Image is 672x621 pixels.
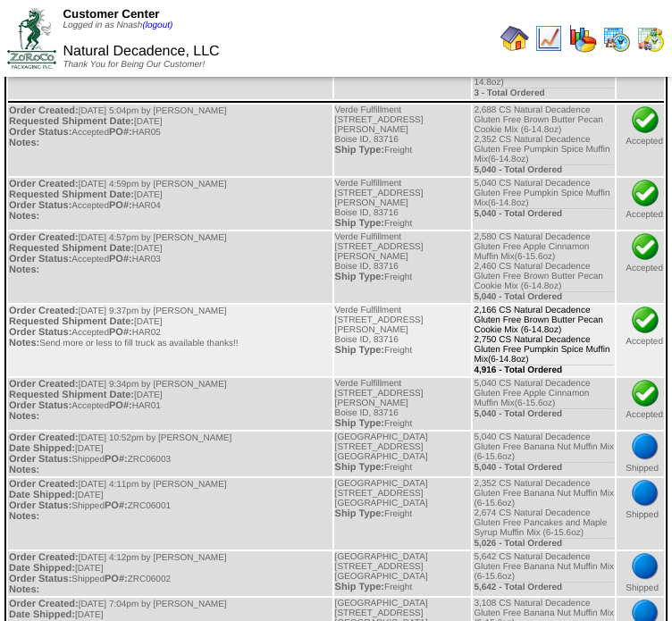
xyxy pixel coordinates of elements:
[9,511,39,522] span: Notes:
[335,145,384,155] span: Ship Type:
[568,24,597,53] img: graph.gif
[335,218,384,229] span: Ship Type:
[9,138,39,148] span: Notes:
[473,551,615,596] td: 5,642 CS Natural Decadence Gluten Free Banana Nut Muffin Mix (6-15.6oz)
[9,379,79,390] span: Order Created:
[9,400,71,411] span: Order Status:
[9,465,39,475] span: Notes:
[7,8,56,68] img: ZoRoCo_Logo(Green%26Foil)%20jpg.webp
[631,552,659,581] img: bluedot.png
[142,21,172,30] a: (logout)
[9,105,79,116] span: Order Created:
[8,231,332,303] td: [DATE] 4:57pm by [PERSON_NAME] [DATE] Accepted HAR03
[105,500,128,511] span: PO#:
[631,179,659,207] img: check.png
[617,378,664,430] td: Accepted
[8,432,332,476] td: [DATE] 10:52pm by [PERSON_NAME] [DATE] Shipped ZRC06003
[63,21,172,30] span: Logged in as Nnash
[335,345,384,356] span: Ship Type:
[617,551,664,596] td: Shipped
[473,231,615,303] td: 2,580 CS Natural Decadence Gluten Free Apple Cinnamon Muffin Mix(6-15.6oz) 2,460 CS Natural Decad...
[63,60,205,70] span: Thank You for Being Our Customer!
[631,379,659,407] img: check.png
[334,432,472,476] td: [GEOGRAPHIC_DATA] [STREET_ADDRESS] [GEOGRAPHIC_DATA] Freight
[631,232,659,261] img: check.png
[474,291,614,302] div: 5,040 - Total Ordered
[9,443,75,454] span: Date Shipped:
[534,24,563,53] img: line_graph.gif
[474,408,614,419] div: 5,040 - Total Ordered
[335,508,384,519] span: Ship Type:
[631,306,659,334] img: check.png
[109,200,132,211] span: PO#:
[9,552,79,563] span: Order Created:
[473,178,615,230] td: 5,040 CS Natural Decadence Gluten Free Pumpkin Spice Muffin Mix(6-14.8oz)
[335,272,384,282] span: Ship Type:
[602,24,631,53] img: calendarprod.gif
[9,189,134,200] span: Requested Shipment Date:
[474,582,614,592] div: 5,642 - Total Ordered
[109,254,132,264] span: PO#:
[9,411,39,422] span: Notes:
[334,105,472,176] td: Verde Fulfillment [STREET_ADDRESS][PERSON_NAME] Boise ID, 83716 Freight
[473,378,615,430] td: 5,040 CS Natural Decadence Gluten Free Apple Cinnamon Muffin Mix(6-15.6oz)
[9,232,79,243] span: Order Created:
[9,563,75,574] span: Date Shipped:
[334,551,472,596] td: [GEOGRAPHIC_DATA] [STREET_ADDRESS] [GEOGRAPHIC_DATA] Freight
[9,432,79,443] span: Order Created:
[63,7,159,21] span: Customer Center
[8,478,332,550] td: [DATE] 4:11pm by [PERSON_NAME] [DATE] Shipped ZRC06001
[9,390,134,400] span: Requested Shipment Date:
[9,500,71,511] span: Order Status:
[500,24,529,53] img: home.gif
[473,478,615,550] td: 2,352 CS Natural Decadence Gluten Free Banana Nut Muffin Mix (6-15.6oz) 2,674 CS Natural Decadenc...
[9,264,39,275] span: Notes:
[9,338,39,348] span: Notes:
[335,418,384,429] span: Ship Type:
[334,178,472,230] td: Verde Fulfillment [STREET_ADDRESS][PERSON_NAME] Boise ID, 83716 Freight
[617,178,664,230] td: Accepted
[9,316,134,327] span: Requested Shipment Date:
[474,164,614,175] div: 5,040 - Total Ordered
[334,378,472,430] td: Verde Fulfillment [STREET_ADDRESS][PERSON_NAME] Boise ID, 83716 Freight
[63,44,219,59] span: Natural Decadence, LLC
[474,88,614,98] div: 3 - Total Ordered
[335,582,384,592] span: Ship Type:
[9,243,134,254] span: Requested Shipment Date:
[8,178,332,230] td: [DATE] 4:59pm by [PERSON_NAME] [DATE] Accepted HAR04
[617,478,664,550] td: Shipped
[636,24,665,53] img: calendarinout.gif
[9,116,134,127] span: Requested Shipment Date:
[9,179,79,189] span: Order Created:
[8,551,332,596] td: [DATE] 4:12pm by [PERSON_NAME] [DATE] Shipped ZRC06002
[617,231,664,303] td: Accepted
[334,305,472,376] td: Verde Fulfillment [STREET_ADDRESS][PERSON_NAME] Boise ID, 83716 Freight
[8,305,332,376] td: [DATE] 9:37pm by [PERSON_NAME] [DATE] Accepted HAR02 Send more or less to fill truck as available...
[8,105,332,176] td: [DATE] 5:04pm by [PERSON_NAME] [DATE] Accepted HAR05
[334,231,472,303] td: Verde Fulfillment [STREET_ADDRESS][PERSON_NAME] Boise ID, 83716 Freight
[9,479,79,490] span: Order Created:
[474,208,614,219] div: 5,040 - Total Ordered
[631,432,659,461] img: bluedot.png
[474,462,614,473] div: 5,040 - Total Ordered
[631,105,659,134] img: check.png
[617,305,664,376] td: Accepted
[9,327,71,338] span: Order Status:
[9,584,39,595] span: Notes:
[109,400,132,411] span: PO#:
[105,574,128,584] span: PO#:
[9,454,71,465] span: Order Status:
[9,609,75,620] span: Date Shipped:
[474,365,614,375] div: 4,916 - Total Ordered
[9,306,79,316] span: Order Created:
[617,432,664,476] td: Shipped
[335,462,384,473] span: Ship Type:
[8,378,332,430] td: [DATE] 9:34pm by [PERSON_NAME] [DATE] Accepted HAR01
[474,538,614,549] div: 5,026 - Total Ordered
[473,432,615,476] td: 5,040 CS Natural Decadence Gluten Free Banana Nut Muffin Mix (6-15.6oz)
[105,454,128,465] span: PO#:
[617,105,664,176] td: Accepted
[9,254,71,264] span: Order Status:
[9,599,79,609] span: Order Created:
[9,211,39,222] span: Notes:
